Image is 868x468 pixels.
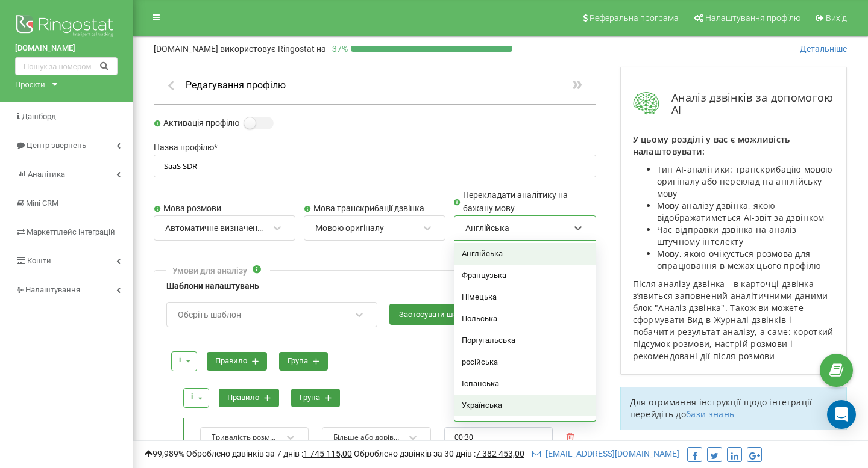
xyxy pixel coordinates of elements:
p: [DOMAIN_NAME] [154,43,326,55]
div: Українська [454,395,595,416]
p: У цьому розділі у вас є можливість налаштовувати: [633,134,835,158]
div: Оберіть шаблон [178,310,241,319]
span: Детальніше [800,44,847,54]
span: Налаштування профілю [705,13,800,23]
a: [DOMAIN_NAME] [15,42,118,54]
p: Після аналізу дзвінка - в карточці дзвінка зʼявиться заповнений аналітичними даними блок "Аналіз ... [633,278,835,362]
label: Назва профілю * [154,141,596,155]
div: Німецька [454,286,595,308]
p: Для отримання інструкції щодо інтеграції перейдіть до [630,396,838,420]
label: Мова транскрибації дзвінка [304,202,445,215]
span: використовує Ringostat на [220,44,326,54]
h1: Редагування профілю [186,79,286,91]
div: Польська [454,308,595,330]
div: Більше або дорівнює [333,433,401,443]
div: Проєкти [15,78,45,90]
div: Англійська [454,243,595,265]
span: 99,989% [145,449,184,458]
div: російська [454,351,595,373]
div: Аналіз дзвінків за допомогою AI [633,91,835,115]
u: 7 382 453,00 [476,449,524,458]
span: Маркетплейс інтеграцій [27,227,115,236]
div: Англійська [465,223,509,233]
label: Активація профілю [154,117,239,130]
img: Ringostat logo [15,12,118,42]
span: Аналiтика [28,170,65,179]
li: Тип AI-аналітики: транскрибацію мовою оригіналу або переклад на англійську мову [657,164,835,200]
button: правило [207,352,267,371]
div: Мовою оригіналу [315,223,384,233]
input: Назва профілю [154,155,596,178]
span: Mini CRM [26,199,58,208]
div: Тривалість розмови [212,433,279,443]
div: і [179,354,181,366]
div: Казахська [454,416,595,438]
div: Французька [454,265,595,286]
div: Open Intercom Messenger [827,400,856,429]
span: Кошти [27,256,51,265]
input: 00:00 [444,427,553,447]
span: Дашборд [22,112,56,121]
li: Мову аналізу дзвінка, якою відображатиметься AI-звіт за дзвінком [657,200,835,224]
button: група [279,352,328,371]
span: Оброблено дзвінків за 7 днів : [186,449,352,458]
button: правило [219,389,279,407]
input: Пошук за номером [15,57,118,75]
li: Мову, якою очікується розмова для опрацювання в межах цього профілю [657,248,835,272]
div: Іспанська [454,373,595,395]
div: Умови для аналізу [172,265,247,277]
span: Оброблено дзвінків за 30 днів : [354,449,524,458]
li: Час відправки дзвінка на аналіз штучному інтелекту [657,224,835,248]
label: Шаблони налаштувань [166,280,583,293]
button: група [291,389,340,407]
a: [EMAIL_ADDRESS][DOMAIN_NAME] [532,449,679,458]
span: Вихід [826,13,847,23]
label: Мова розмови [154,202,295,215]
span: Центр звернень [27,141,86,150]
div: Автоматичне визначення мови [165,223,266,233]
label: Перекладати аналітику на бажану мову [454,189,596,215]
span: Налаштування [25,285,80,294]
p: 37 % [326,43,351,55]
div: Португальська [454,330,595,351]
div: і [191,391,193,402]
u: 1 745 115,00 [303,449,352,458]
button: Застосувати шаблон [389,304,485,325]
a: бази знань [686,408,734,420]
span: Реферальна програма [590,13,679,23]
